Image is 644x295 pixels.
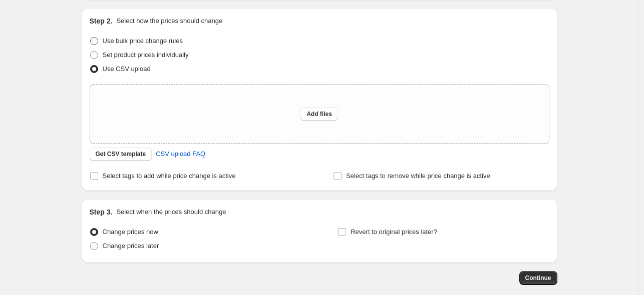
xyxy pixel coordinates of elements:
[103,51,189,58] span: Set product prices individually
[351,228,437,235] span: Revert to original prices later?
[150,146,211,162] a: CSV upload FAQ
[103,172,236,179] span: Select tags to add while price change is active
[90,16,113,26] h2: Step 2.
[90,147,152,161] button: Get CSV template
[90,207,113,217] h2: Step 3.
[300,107,338,121] button: Add files
[116,207,226,217] p: Select when the prices should change
[156,149,205,159] span: CSV upload FAQ
[116,16,222,26] p: Select how the prices should change
[103,65,151,72] span: Use CSV upload
[519,271,557,285] button: Continue
[525,274,551,282] span: Continue
[103,242,159,249] span: Change prices later
[96,150,146,158] span: Get CSV template
[103,228,158,235] span: Change prices now
[103,37,183,44] span: Use bulk price change rules
[306,110,332,118] span: Add files
[346,172,490,179] span: Select tags to remove while price change is active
